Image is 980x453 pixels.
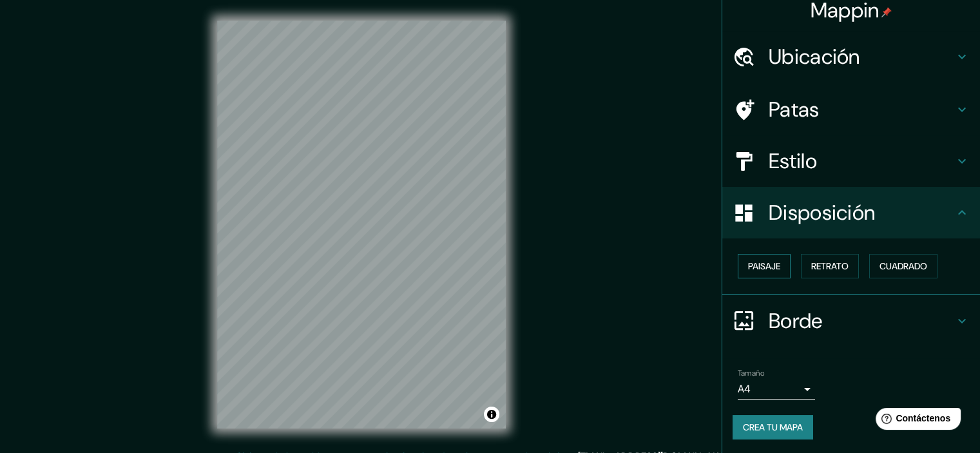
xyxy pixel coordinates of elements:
div: A4 [738,379,815,400]
iframe: Lanzador de widgets de ayuda [865,403,966,439]
font: Paisaje [748,260,780,272]
font: Tamaño [738,368,764,378]
div: Disposición [722,187,980,238]
canvas: Mapa [217,21,506,429]
font: Estilo [769,148,817,175]
div: Patas [722,84,980,135]
div: Borde [722,295,980,347]
font: Cuadrado [879,260,927,272]
button: Cuadrado [869,254,937,278]
font: Disposición [769,199,875,226]
font: Ubicación [769,43,860,70]
font: Borde [769,307,823,334]
div: Ubicación [722,31,980,82]
img: pin-icon.png [881,7,892,17]
button: Activar o desactivar atribución [484,407,499,422]
font: Patas [769,96,820,123]
font: Crea tu mapa [743,421,803,433]
div: Estilo [722,135,980,187]
button: Retrato [801,254,859,278]
font: Retrato [811,260,849,272]
button: Paisaje [738,254,791,278]
font: A4 [738,382,751,396]
button: Crea tu mapa [733,415,813,439]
